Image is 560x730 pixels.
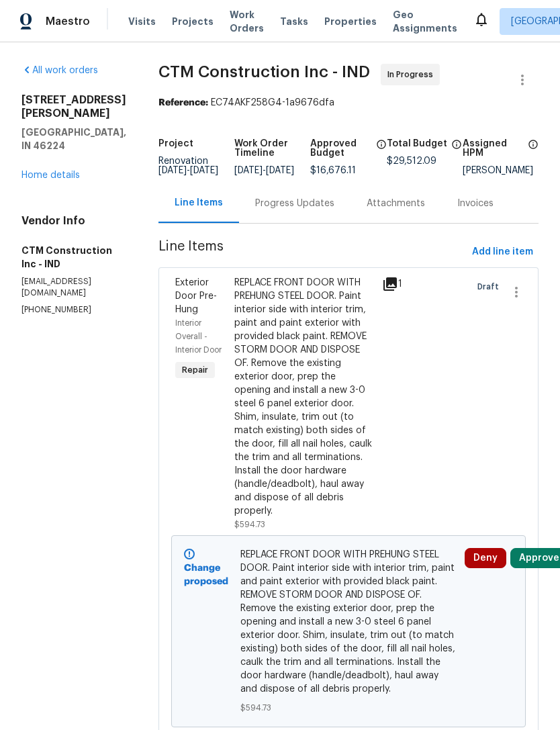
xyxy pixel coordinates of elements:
[234,166,294,175] span: -
[21,126,126,152] h5: [GEOGRAPHIC_DATA], IN 46224
[463,166,539,175] div: [PERSON_NAME]
[21,171,80,180] a: Home details
[528,139,539,166] span: The hpm assigned to this work order.
[387,156,436,166] span: $29,512.09
[310,166,356,175] span: $16,676.11
[158,156,218,175] span: Renovation
[158,96,539,109] div: EC74AKF258G4-1a9676dfa
[175,319,222,354] span: Interior Overall - Interior Door
[234,139,310,158] h5: Work Order Timeline
[172,15,214,28] span: Projects
[465,548,506,568] button: Deny
[280,17,308,26] span: Tasks
[310,139,371,158] h5: Approved Budget
[376,139,387,166] span: The total cost of line items that have been approved by both Opendoor and the Trade Partner. This...
[472,244,533,261] span: Add line item
[21,244,126,271] h5: CTM Construction Inc - IND
[367,197,425,210] div: Attachments
[240,548,457,696] span: REPLACE FRONT DOOR WITH PREHUNG STEEL DOOR. Paint interior side with interior trim, paint and pai...
[387,68,438,81] span: In Progress
[175,196,223,210] div: Line Items
[21,66,98,75] a: All work orders
[21,304,126,316] p: [PHONE_NUMBER]
[184,563,228,586] b: Change proposed
[158,98,208,107] b: Reference:
[255,197,334,210] div: Progress Updates
[477,280,504,293] span: Draft
[21,93,126,120] h2: [STREET_ADDRESS][PERSON_NAME]
[387,139,447,148] h5: Total Budget
[240,701,457,715] span: $594.73
[158,240,467,265] span: Line Items
[175,278,217,314] span: Exterior Door Pre-Hung
[158,166,218,175] span: -
[158,166,187,175] span: [DATE]
[393,8,457,35] span: Geo Assignments
[234,166,263,175] span: [DATE]
[266,166,294,175] span: [DATE]
[21,276,126,299] p: [EMAIL_ADDRESS][DOMAIN_NAME]
[382,276,404,292] div: 1
[21,214,126,228] h4: Vendor Info
[230,8,264,35] span: Work Orders
[234,276,374,518] div: REPLACE FRONT DOOR WITH PREHUNG STEEL DOOR. Paint interior side with interior trim, paint and pai...
[177,363,214,377] span: Repair
[451,139,462,156] span: The total cost of line items that have been proposed by Opendoor. This sum includes line items th...
[463,139,524,158] h5: Assigned HPM
[158,64,370,80] span: CTM Construction Inc - IND
[190,166,218,175] span: [DATE]
[46,15,90,28] span: Maestro
[158,139,193,148] h5: Project
[324,15,377,28] span: Properties
[467,240,539,265] button: Add line item
[457,197,494,210] div: Invoices
[234,520,265,529] span: $594.73
[128,15,156,28] span: Visits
